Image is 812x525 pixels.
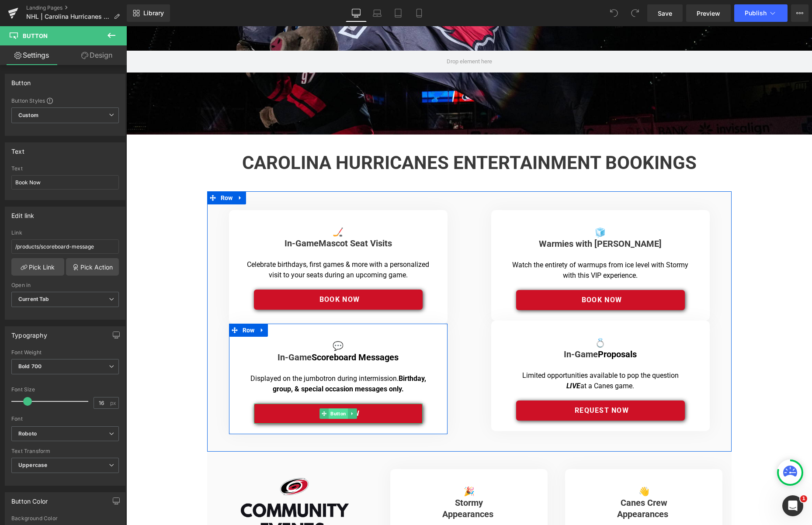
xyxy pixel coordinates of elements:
a: Preview [686,4,731,22]
a: Book Now [390,264,559,284]
h4: 💬 [117,314,307,325]
div: Text [11,143,24,155]
p: Limited opportunities available to pop the question at a Canes game. [381,344,567,365]
a: Expand / Collapse [130,297,142,311]
span: Preview [697,9,720,18]
div: Button Color [11,493,48,505]
div: Font Weight [11,349,119,356]
div: Link [11,230,119,236]
span: Request Now [448,380,503,388]
div: Button [11,74,31,86]
div: Background Color [11,515,119,522]
font: Stormy [329,471,357,482]
h4: 💍 [379,311,569,322]
font: Canes Crew [494,471,541,482]
p: Watch the entirety of warmups from ice level with Stormy with this VIP experience. [381,234,567,255]
h4: Proposals [379,322,569,334]
span: px [110,400,118,406]
iframe: Intercom live chat [782,495,803,516]
span: Button [202,382,222,393]
div: Button Styles [11,97,119,104]
font: Warmies with [PERSON_NAME] [413,212,535,223]
span: Row [92,165,109,178]
div: Font Size [11,387,119,393]
a: Design [65,45,128,65]
span: Publish [745,10,767,17]
span: Row [114,297,131,311]
strong: Appearances [491,483,542,493]
button: Redo [626,4,644,22]
font: In-Game [437,323,472,333]
p: Celebrate birthdays, first games & more with a personalized visit to your seats during an upcomin... [119,233,305,254]
div: Text [11,166,119,172]
i: Roboto [18,430,37,438]
h4: Scoreboard Messages [117,325,307,337]
span: Save [658,9,672,18]
a: Mobile [409,4,430,22]
input: https://your-shop.myshopify.com [11,239,119,254]
div: Font [11,416,119,422]
strong: Mascot Seat Visits [192,212,266,222]
p: Displayed on the jumbotron during intermission. [119,347,305,368]
a: Landing Pages [26,4,127,11]
b: Uppercase [18,462,47,468]
span: Button [23,32,48,39]
a: Expand / Collapse [221,382,230,393]
div: Open in [11,282,119,288]
strong: Appearances [316,483,367,493]
font: In-Game [151,326,185,336]
span: 1 [800,495,807,502]
a: Pick Link [11,258,64,276]
a: Expand / Collapse [108,165,120,178]
div: Typography [11,327,47,339]
button: Publish [734,4,788,22]
a: Tablet [388,4,409,22]
a: New Library [127,4,170,22]
span: NHL | Carolina Hurricanes | Stormy [26,13,110,20]
a: Book NOw [128,263,296,283]
span: Library [143,9,164,17]
a: Laptop [367,4,388,22]
h4: 👋 [453,459,582,471]
a: Request Now [390,374,559,394]
strong: In-Game [158,212,192,222]
a: Pick Action [66,258,119,276]
strong: CAROLINA HURRICANES ENTERTAINMENT BOOKINGS [116,126,570,147]
a: Desktop [346,4,367,22]
span: Book NOw [193,269,233,277]
button: Undo [605,4,623,22]
b: Custom [18,112,38,119]
h4: 🧊 [379,200,569,212]
b: Current Tab [18,296,49,302]
span: Book Now [455,269,496,278]
h4: 🏒 [117,200,307,211]
i: LIVE [440,356,454,364]
h4: 🎉 [278,459,407,471]
button: More [791,4,809,22]
div: Text Transform [11,448,119,454]
b: Bold 700 [18,363,42,370]
div: Edit link [11,207,35,219]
